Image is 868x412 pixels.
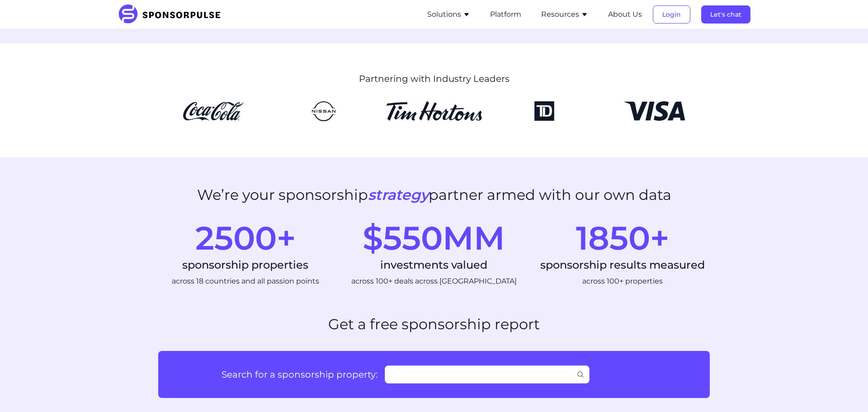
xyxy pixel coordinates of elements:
[276,101,372,121] img: Nissan
[536,258,710,272] div: sponsorship results measured
[347,222,521,254] div: $550MM
[197,186,671,204] h2: We’re your sponsorship partner armed with our own data
[490,10,521,19] a: Platform
[701,5,750,24] button: Let's chat
[347,276,521,287] div: across 100+ deals across [GEOGRAPHIC_DATA]
[653,5,690,24] button: Login
[158,222,332,254] div: 2500+
[173,368,377,381] label: Search for a sponsorship property:
[541,9,588,20] button: Resources
[536,276,710,287] div: across 100+ properties
[368,186,429,204] i: strategy
[608,9,642,20] button: About Us
[701,10,750,19] a: Let's chat
[490,9,521,20] button: Platform
[347,258,521,272] div: investments valued
[386,101,482,121] img: Tim Hortons
[496,101,592,121] img: TD
[118,5,227,24] img: SponsorPulse
[536,222,710,254] div: 1850+
[328,316,540,333] h2: Get a free sponsorship report
[158,258,332,272] div: sponsorship properties
[158,276,332,287] div: across 18 countries and all passion points
[165,101,261,121] img: CocaCola
[227,72,641,85] p: Partnering with Industry Leaders
[427,9,470,20] button: Solutions
[608,10,642,19] a: About Us
[653,10,690,19] a: Login
[607,101,703,121] img: Visa
[823,369,868,412] iframe: Chat Widget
